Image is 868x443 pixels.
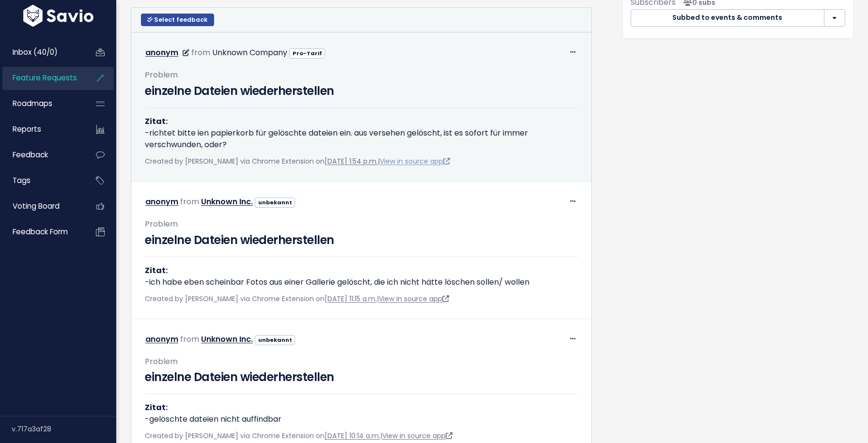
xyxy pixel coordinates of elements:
span: Roadmaps [13,98,52,108]
span: Feature Requests [13,73,77,83]
strong: Zitat: [145,402,168,413]
a: Inbox (40/0) [2,41,80,63]
a: Reports [2,118,80,140]
h3: einzelne Dateien wiederherstellen [145,231,578,249]
span: from [180,334,199,345]
a: anonym [145,334,178,345]
div: v.717a3af28 [12,416,116,442]
a: View in source app [382,431,452,441]
p: -ich habe eben scheinbar Fotos aus einer Gallerie gelöscht, die ich nicht hätte löschen sollen/ w... [145,265,578,288]
a: Unknown Inc. [201,334,253,345]
a: anonym [145,196,178,207]
span: Feedback [13,150,48,160]
h3: einzelne Dateien wiederherstellen [145,82,578,100]
strong: Pro-Tarif [293,49,322,57]
strong: Zitat: [145,116,168,127]
button: Select feedback [141,14,214,26]
span: Tags [13,175,31,185]
a: Voting Board [2,195,80,217]
span: Select feedback [154,15,208,24]
span: Voting Board [13,201,60,211]
h3: einzelne Dateien wiederherstellen [145,368,578,386]
a: View in source app [380,156,450,166]
span: Problem [145,69,178,80]
span: Created by [PERSON_NAME] via Chrome Extension on | [145,431,452,441]
strong: unbekannt [258,336,292,344]
span: from [191,47,210,58]
a: [DATE] 1:54 p.m. [325,156,378,166]
a: [DATE] 10:14 a.m. [325,431,380,441]
span: Created by [PERSON_NAME] via Chrome Extension on | [145,294,449,304]
a: Unknown Inc. [201,196,253,207]
a: Feature Requests [2,67,80,89]
span: Problem [145,218,178,229]
a: Roadmaps [2,92,80,115]
strong: unbekannt [258,199,292,206]
span: Feedback form [13,227,68,237]
img: logo-white.9d6f32f41409.svg [21,5,96,27]
span: from [180,196,199,207]
a: Tags [2,169,80,192]
strong: Zitat: [145,265,168,276]
button: Subbed to events & comments [631,9,824,27]
span: Reports [13,124,41,134]
span: Inbox (40/0) [13,47,58,57]
span: Problem [145,356,178,367]
p: -richtet bitte ien papierkorb für gelöschte dateien ein. aus versehen gelöscht, ist es sofort für... [145,116,578,151]
a: Feedback [2,144,80,166]
a: anonym [145,47,178,58]
a: Feedback form [2,221,80,243]
a: View in source app [379,294,449,304]
div: Unknown Company [212,46,287,60]
p: -gelöschte dateien nicht auffindbar [145,402,578,425]
span: Created by [PERSON_NAME] via Chrome Extension on | [145,156,450,166]
a: [DATE] 11:15 a.m. [325,294,377,304]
